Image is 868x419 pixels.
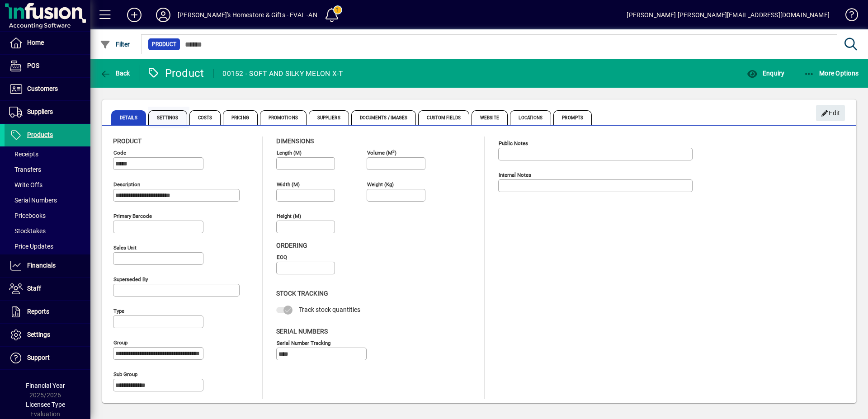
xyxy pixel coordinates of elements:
span: Track stock quantities [299,306,360,313]
a: Stocktakes [5,223,90,239]
span: Customers [27,85,58,92]
span: Receipts [9,151,38,158]
a: Financials [5,254,90,277]
span: Write Offs [9,181,42,188]
span: Support [27,354,50,361]
mat-label: Sub group [113,371,137,377]
span: Settings [27,331,50,338]
span: Stock Tracking [276,290,328,297]
div: [PERSON_NAME] [PERSON_NAME][EMAIL_ADDRESS][DOMAIN_NAME] [627,8,830,22]
mat-label: Width (m) [277,181,300,188]
span: Costs [189,110,221,125]
span: Enquiry [747,70,784,77]
mat-label: Description [113,181,140,188]
div: 00152 - SOFT AND SILKY MELON X-T [222,66,343,81]
span: Serial Numbers [9,197,57,204]
app-page-header-button: Back [90,65,140,81]
span: Promotions [260,110,307,125]
span: Documents / Images [351,110,416,125]
mat-label: Height (m) [277,213,301,219]
span: Price Updates [9,243,53,250]
span: Financial Year [26,382,65,389]
mat-label: Sales unit [113,245,137,251]
div: Product [147,66,204,80]
span: Custom Fields [418,110,469,125]
span: Settings [148,110,187,125]
mat-label: Serial Number tracking [277,339,330,346]
button: More Options [802,65,861,81]
span: Suppliers [309,110,349,125]
div: [PERSON_NAME]'s Homestore & Gifts - EVAL -AN [178,8,317,22]
span: Locations [510,110,551,125]
mat-label: Internal Notes [499,172,531,178]
a: Price Updates [5,239,90,254]
a: Reports [5,301,90,323]
a: Transfers [5,162,90,177]
span: Back [100,70,130,77]
a: Receipts [5,146,90,162]
span: Filter [100,41,130,48]
span: Licensee Type [26,401,65,408]
mat-label: Superseded by [113,276,148,282]
a: POS [5,55,90,77]
span: Transfers [9,166,41,173]
a: Settings [5,324,90,346]
span: Website [472,110,508,125]
span: Staff [27,285,41,292]
span: Serial Numbers [276,328,328,335]
button: Filter [98,36,132,52]
span: Details [111,110,146,125]
mat-label: Group [113,339,127,346]
span: Home [27,39,44,46]
mat-label: Weight (Kg) [367,181,394,188]
span: Suppliers [27,108,53,115]
mat-label: Length (m) [277,150,302,156]
a: Customers [5,78,90,100]
a: Staff [5,278,90,300]
a: Pricebooks [5,208,90,223]
span: Pricebooks [9,212,46,219]
span: Ordering [276,242,307,249]
span: Edit [821,106,840,121]
a: Write Offs [5,177,90,193]
mat-label: EOQ [277,254,287,260]
span: Products [27,131,53,138]
button: Add [120,7,149,23]
span: Prompts [553,110,592,125]
span: Reports [27,308,49,315]
span: Financials [27,262,56,269]
mat-label: Public Notes [499,140,528,146]
span: POS [27,62,39,69]
span: Pricing [223,110,258,125]
sup: 3 [392,149,395,153]
a: Suppliers [5,101,90,123]
span: More Options [804,70,859,77]
mat-label: Primary barcode [113,213,152,219]
a: Support [5,347,90,369]
button: Enquiry [745,65,787,81]
button: Edit [816,105,845,121]
a: Serial Numbers [5,193,90,208]
span: Product [113,137,142,145]
span: Stocktakes [9,227,46,235]
span: Product [152,40,176,49]
mat-label: Volume (m ) [367,150,396,156]
a: Knowledge Base [839,2,857,31]
mat-label: Type [113,308,124,314]
button: Profile [149,7,178,23]
button: Back [98,65,132,81]
mat-label: Code [113,150,126,156]
a: Home [5,32,90,54]
span: Dimensions [276,137,314,145]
